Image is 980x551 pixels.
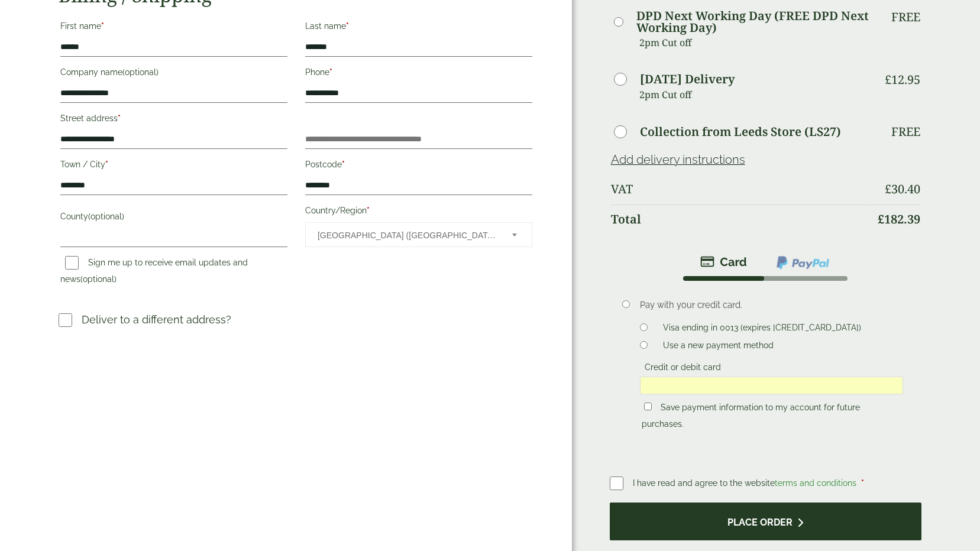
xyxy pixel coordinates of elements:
span: (optional) [88,212,124,221]
abbr: required [346,21,349,31]
a: Add delivery instructions [611,153,745,167]
span: (optional) [80,274,117,284]
abbr: required [861,478,864,488]
bdi: 182.39 [878,211,920,227]
span: £ [885,181,891,197]
span: £ [885,72,891,87]
span: United Kingdom (UK) [318,223,496,248]
label: Last name [305,18,532,38]
label: Phone [305,64,532,84]
a: terms and conditions [775,478,856,488]
bdi: 30.40 [885,181,920,197]
label: [DATE] Delivery [640,73,735,85]
abbr: required [342,160,345,169]
label: Use a new payment method [658,341,778,354]
label: Sign me up to receive email updates and news [60,258,248,287]
abbr: required [329,67,332,77]
p: Pay with your credit card. [640,299,903,312]
abbr: required [105,160,108,169]
span: (optional) [122,67,159,77]
img: stripe.png [700,255,747,269]
iframe: Secure card payment input frame [643,380,900,391]
p: Free [891,10,920,24]
p: Deliver to a different address? [82,312,231,328]
span: £ [878,211,884,227]
label: Company name [60,64,287,84]
label: Country/Region [305,202,532,222]
label: First name [60,18,287,38]
p: 2pm Cut off [639,34,869,51]
label: Town / City [60,156,287,176]
abbr: required [101,21,104,31]
input: Sign me up to receive email updates and news(optional) [65,256,79,270]
p: Free [891,125,920,139]
label: Collection from Leeds Store (LS27) [640,126,841,138]
bdi: 12.95 [885,72,920,87]
img: ppcp-gateway.png [775,255,830,270]
label: Street address [60,110,287,130]
label: County [60,208,287,228]
abbr: required [367,206,370,215]
p: 2pm Cut off [639,86,869,103]
th: Total [611,205,869,234]
span: I have read and agree to the website [633,478,859,488]
label: Visa ending in 0013 (expires [CREDIT_CARD_DATA]) [658,323,866,336]
abbr: required [118,114,121,123]
label: Save payment information to my account for future purchases. [642,403,860,432]
label: Postcode [305,156,532,176]
span: Country/Region [305,222,532,247]
button: Place order [610,503,921,541]
th: VAT [611,175,869,203]
label: Credit or debit card [640,362,726,375]
label: DPD Next Working Day (FREE DPD Next Working Day) [636,10,869,34]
